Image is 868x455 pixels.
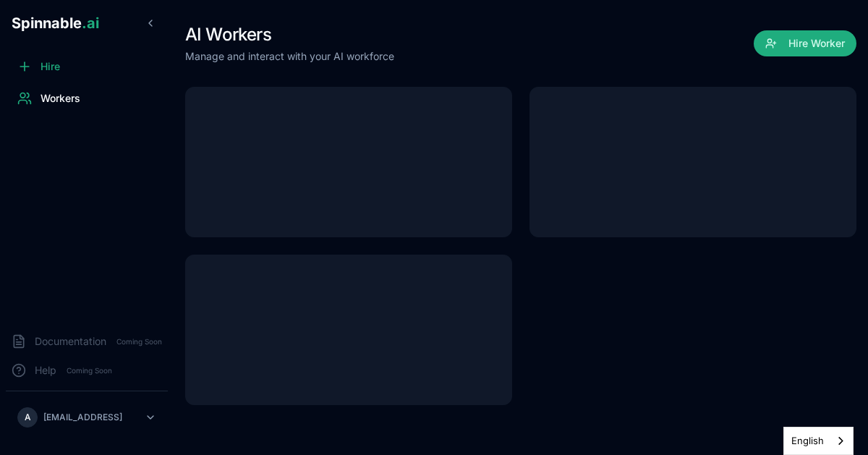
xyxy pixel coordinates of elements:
p: [EMAIL_ADDRESS] [43,412,122,423]
span: Coming Soon [62,364,116,378]
span: A [25,412,31,423]
a: English [784,428,853,454]
button: Hire Worker [754,30,856,56]
span: Help [35,363,56,378]
span: Documentation [35,334,106,349]
button: A[EMAIL_ADDRESS] [12,403,162,432]
div: Language [783,427,854,455]
span: .ai [82,14,99,32]
aside: Language selected: English [783,427,854,455]
span: Coming Soon [112,335,166,349]
span: Hire [41,59,60,74]
h1: AI Workers [185,23,394,46]
p: Manage and interact with your AI workforce [185,49,394,64]
span: Workers [41,91,80,106]
span: Spinnable [12,14,99,32]
a: Hire Worker [754,38,856,52]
